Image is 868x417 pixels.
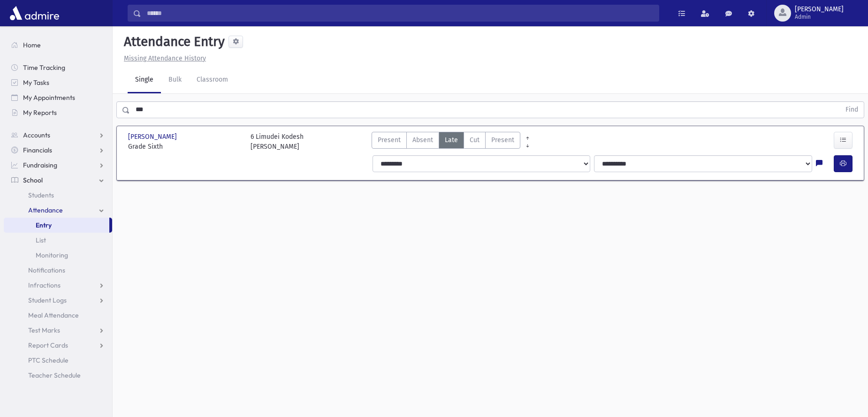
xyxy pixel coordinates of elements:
[28,266,65,274] span: Notifications
[141,5,659,22] input: Search
[795,13,844,21] span: Admin
[412,135,433,145] span: Absent
[491,135,514,145] span: Present
[251,132,304,152] div: 6 Limudei Kodesh [PERSON_NAME]
[4,105,112,120] a: My Reports
[28,326,60,334] span: Test Marks
[120,54,206,62] a: Missing Attendance History
[4,263,112,278] a: Notifications
[445,135,458,145] span: Late
[840,102,864,118] button: Find
[128,132,179,142] span: [PERSON_NAME]
[28,206,63,214] span: Attendance
[4,338,112,353] a: Report Cards
[4,128,112,143] a: Accounts
[23,108,57,117] span: My Reports
[4,308,112,323] a: Meal Attendance
[4,158,112,173] a: Fundraising
[28,371,81,379] span: Teacher Schedule
[28,356,69,364] span: PTC Schedule
[189,67,236,93] a: Classroom
[4,218,109,233] a: Entry
[128,142,241,152] span: Grade Sixth
[120,34,225,50] h5: Attendance Entry
[8,4,61,23] img: AdmirePro
[23,161,57,169] span: Fundraising
[36,251,68,259] span: Monitoring
[470,135,480,145] span: Cut
[23,93,75,102] span: My Appointments
[23,78,49,87] span: My Tasks
[23,176,43,184] span: School
[372,132,520,152] div: AttTypes
[36,221,52,229] span: Entry
[4,353,112,368] a: PTC Schedule
[4,203,112,218] a: Attendance
[23,146,52,154] span: Financials
[4,233,112,248] a: List
[4,75,112,90] a: My Tasks
[28,281,61,289] span: Infractions
[4,293,112,308] a: Student Logs
[4,368,112,383] a: Teacher Schedule
[795,6,844,13] span: [PERSON_NAME]
[28,296,67,304] span: Student Logs
[128,67,161,93] a: Single
[36,236,46,244] span: List
[161,67,189,93] a: Bulk
[23,41,41,49] span: Home
[4,90,112,105] a: My Appointments
[4,173,112,188] a: School
[28,191,54,199] span: Students
[28,341,68,349] span: Report Cards
[4,188,112,203] a: Students
[4,38,112,53] a: Home
[4,143,112,158] a: Financials
[124,54,206,62] u: Missing Attendance History
[4,278,112,293] a: Infractions
[4,60,112,75] a: Time Tracking
[4,323,112,338] a: Test Marks
[23,63,65,72] span: Time Tracking
[378,135,401,145] span: Present
[28,311,79,319] span: Meal Attendance
[23,131,50,139] span: Accounts
[4,248,112,263] a: Monitoring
